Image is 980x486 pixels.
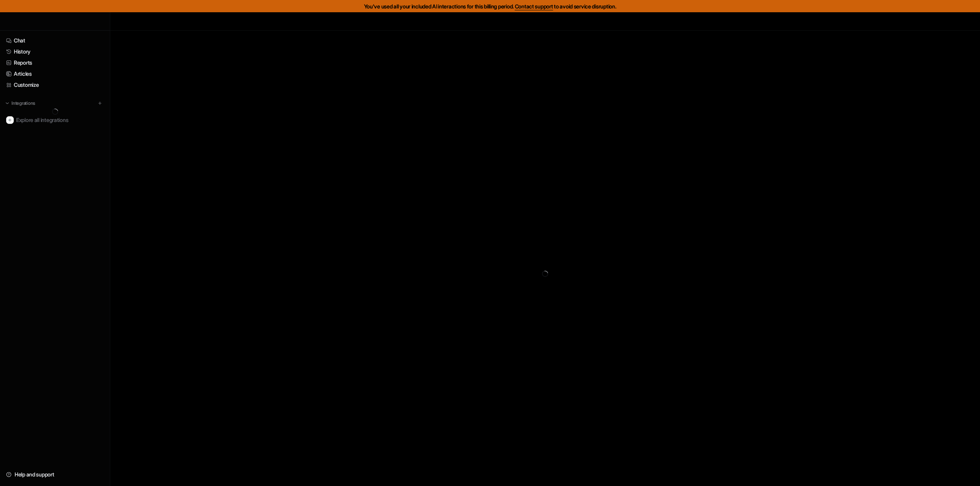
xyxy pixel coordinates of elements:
a: Customize [3,80,107,90]
img: explore all integrations [6,116,14,124]
a: Reports [3,57,107,68]
span: Explore all integrations [16,114,104,126]
span: Contact support [515,3,553,10]
a: Explore all integrations [3,115,107,125]
a: Help and support [3,469,107,480]
img: menu_add.svg [97,101,103,106]
img: expand menu [5,101,10,106]
a: Articles [3,68,107,79]
button: Integrations [3,99,38,107]
p: Integrations [11,100,35,106]
a: History [3,46,107,57]
a: Chat [3,35,107,46]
